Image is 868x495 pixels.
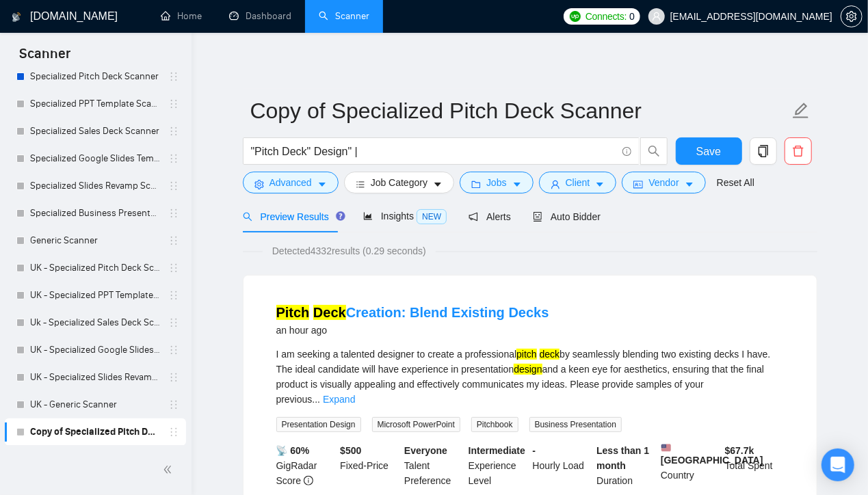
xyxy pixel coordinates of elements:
[276,305,310,320] mark: Pitch
[372,417,460,432] span: Microsoft PowerPoint
[168,372,179,383] span: holder
[696,143,721,160] span: Save
[460,172,534,193] button: folderJobscaret-down
[344,172,454,193] button: barsJob Categorycaret-down
[168,263,179,273] span: holder
[486,175,507,190] span: Jobs
[652,12,661,21] span: user
[229,10,291,22] a: dashboardDashboard
[30,145,160,172] a: Specialized Google Slides Template Scanner
[516,349,537,360] mark: pitch
[586,9,627,24] span: Connects:
[276,417,361,432] span: Presentation Design
[640,137,668,165] button: search
[274,443,338,488] div: GigRadar Score
[841,5,863,27] button: setting
[512,179,522,189] span: caret-down
[30,254,160,282] a: UK - Specialized Pitch Deck Scanner
[725,445,754,456] b: $ 67.7k
[30,90,160,118] a: Specialized PPT Template Scanner
[30,227,160,254] a: Generic Scanner
[30,364,160,391] a: UK - Specialized Slides Revamp Scanner
[658,443,722,488] div: Country
[163,463,176,477] span: double-left
[30,418,160,446] a: Copy of Specialized Pitch Deck Scanner
[12,6,21,28] img: logo
[404,445,447,456] b: Everyone
[250,94,789,128] input: Scanner name...
[356,179,365,189] span: bars
[661,443,763,466] b: [GEOGRAPHIC_DATA]
[168,71,179,82] span: holder
[168,208,179,219] span: holder
[471,179,481,189] span: folder
[750,145,776,157] span: copy
[243,211,341,222] span: Preview Results
[30,63,160,90] a: Specialized Pitch Deck Scanner
[540,349,560,360] mark: deck
[633,179,643,189] span: idcard
[251,143,616,160] input: Search Freelance Jobs...
[276,305,549,320] a: Pitch DeckCreation: Blend Existing Decks
[8,44,81,72] span: Scanner
[30,282,160,309] a: UK - Specialized PPT Template Scanner
[363,211,447,222] span: Insights
[661,443,671,453] img: 🇺🇸
[312,394,320,405] span: ...
[319,10,369,22] a: searchScanner
[168,317,179,328] span: holder
[168,345,179,356] span: holder
[841,11,862,22] span: setting
[5,31,186,446] li: My Scanners
[168,290,179,301] span: holder
[161,10,202,22] a: homeHome
[276,445,310,456] b: 📡 60%
[371,175,428,190] span: Job Category
[269,175,312,190] span: Advanced
[313,305,346,320] mark: Deck
[596,445,649,471] b: Less than 1 month
[821,449,854,481] div: Open Intercom Messenger
[469,212,478,222] span: notification
[276,347,784,407] div: I am seeking a talented designer to create a professional by seamlessly blending two existing dec...
[168,98,179,109] span: holder
[595,179,605,189] span: caret-down
[622,172,705,193] button: idcardVendorcaret-down
[417,209,447,224] span: NEW
[30,200,160,227] a: Specialized Business Presentation
[676,137,742,165] button: Save
[530,443,594,488] div: Hourly Load
[363,211,373,221] span: area-chart
[785,145,811,157] span: delete
[570,11,581,22] img: upwork-logo.png
[433,179,443,189] span: caret-down
[648,175,679,190] span: Vendor
[30,336,160,364] a: UK - Specialized Google Slides Template Scanner
[594,443,658,488] div: Duration
[317,179,327,189] span: caret-down
[785,137,812,165] button: delete
[402,443,466,488] div: Talent Preference
[243,212,252,222] span: search
[641,145,667,157] span: search
[30,391,160,418] a: UK - Generic Scanner
[243,172,339,193] button: settingAdvancedcaret-down
[722,443,787,488] div: Total Spent
[685,179,694,189] span: caret-down
[469,211,511,222] span: Alerts
[514,364,542,375] mark: design
[533,445,536,456] b: -
[533,211,601,222] span: Auto Bidder
[533,212,542,222] span: robot
[841,11,863,22] a: setting
[30,172,160,200] a: Specialized Slides Revamp Scanner
[539,172,617,193] button: userClientcaret-down
[717,175,754,190] a: Reset All
[551,179,560,189] span: user
[469,445,525,456] b: Intermediate
[337,443,402,488] div: Fixed-Price
[471,417,518,432] span: Pitchbook
[792,102,810,120] span: edit
[340,445,361,456] b: $ 500
[323,394,355,405] a: Expand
